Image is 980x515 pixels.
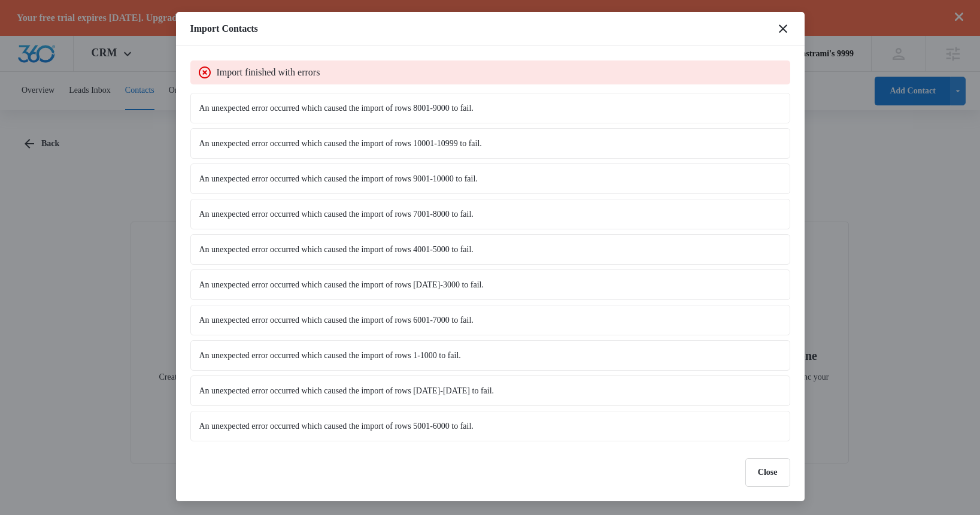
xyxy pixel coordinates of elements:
p: An unexpected error occurred which caused the import of rows 10001-10999 to fail. [199,137,781,150]
p: An unexpected error occurred which caused the import of rows 9001-10000 to fail. [199,172,781,185]
p: An unexpected error occurred which caused the import of rows 8001-9000 to fail. [199,102,781,114]
p: An unexpected error occurred which caused the import of rows 6001-7000 to fail. [199,314,781,326]
p: An unexpected error occurred which caused the import of rows 1-1000 to fail. [199,349,781,362]
p: An unexpected error occurred which caused the import of rows [DATE]-3000 to fail. [199,278,781,291]
button: close [776,22,790,36]
h1: Import Contacts [190,22,258,36]
p: An unexpected error occurred which caused the import of rows 4001-5000 to fail. [199,243,781,256]
p: An unexpected error occurred which caused the import of rows [DATE]-[DATE] to fail. [199,384,781,397]
button: Close [745,458,790,487]
p: Import finished with errors [217,65,320,80]
p: An unexpected error occurred which caused the import of rows 5001-6000 to fail. [199,420,781,432]
p: An unexpected error occurred which caused the import of rows 7001-8000 to fail. [199,208,781,220]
